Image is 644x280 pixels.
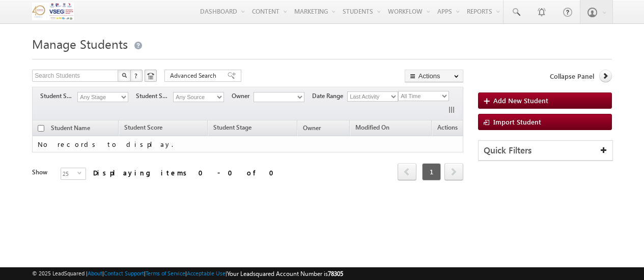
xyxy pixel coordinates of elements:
td: No records to display. [32,136,463,153]
a: next [444,164,463,180]
div: Quick Filters [479,141,612,161]
img: Search [122,73,127,78]
div: Displaying items 0 - 0 of 0 [93,167,280,178]
a: Acceptable Use [187,270,226,276]
span: © 2025 LeadSquared | | | | | [32,269,343,278]
span: 25 [61,168,77,179]
span: Student Stage [40,91,77,101]
img: Custom Logo [32,3,74,20]
a: Student Score [119,122,167,135]
span: Owner [303,124,321,132]
span: 1 [422,163,441,180]
a: prev [398,164,416,180]
input: Check all records [38,125,44,132]
span: select [77,171,86,175]
span: Advanced Search [170,71,219,80]
span: Your Leadsquared Account Number is [227,270,343,277]
span: Add New Student [493,96,548,105]
a: Terms of Service [146,270,185,276]
span: next [444,163,463,180]
a: About [88,270,102,276]
span: Student Stage [213,123,251,131]
a: Student Stage [208,122,257,135]
span: prev [398,163,416,180]
span: ? [134,71,139,80]
button: Actions [405,70,463,82]
div: Show [32,168,52,177]
a: Student Name [46,122,95,136]
a: Contact Support [104,270,144,276]
span: Manage Students [32,36,128,52]
button: ? [130,70,143,82]
span: Student Source [136,91,173,101]
span: Modified On [355,123,389,131]
span: 78305 [328,270,343,277]
span: Owner [232,91,254,101]
span: Import Student [493,117,541,126]
span: Collapse Panel [550,72,594,81]
span: Date Range [312,91,347,101]
span: Student Score [124,123,162,131]
a: Modified On [350,122,395,135]
span: Actions [432,122,463,135]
